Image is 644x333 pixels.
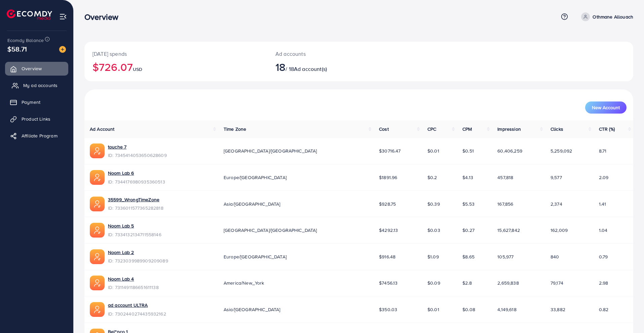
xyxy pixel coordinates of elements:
[7,9,52,20] img: logo
[497,306,516,313] span: 4,149,618
[427,253,439,260] span: $1.09
[59,46,66,53] img: image
[379,280,397,286] span: $7456.13
[224,174,287,181] span: Europe/[GEOGRAPHIC_DATA]
[599,280,608,286] span: 2.98
[462,280,472,286] span: $2.8
[551,148,572,154] span: 5,259,092
[551,227,568,234] span: 162,009
[497,201,513,207] span: 167,856
[585,101,627,114] button: New Account
[22,116,50,122] span: Product Links
[133,66,142,73] span: USD
[224,227,317,234] span: [GEOGRAPHIC_DATA]/[GEOGRAPHIC_DATA]
[379,253,395,260] span: $916.48
[224,306,280,313] span: Asia/[GEOGRAPHIC_DATA]
[379,227,398,234] span: $4292.13
[427,227,440,234] span: $0.03
[497,174,513,181] span: 457,818
[592,105,620,110] span: New Account
[108,143,126,150] a: touche 7
[551,306,565,313] span: 33,882
[108,249,134,256] a: Noom Lab 2
[90,143,105,158] img: ic-ads-acc.e4c84228.svg
[427,148,439,154] span: $0.01
[497,126,521,132] span: Impression
[497,280,519,286] span: 2,659,838
[224,148,317,154] span: [GEOGRAPHIC_DATA]/[GEOGRAPHIC_DATA]
[5,112,68,126] a: Product Links
[462,201,475,207] span: $5.53
[599,174,609,181] span: 2.09
[497,253,514,260] span: 105,977
[5,129,68,142] a: Affiliate Program
[275,60,396,73] h2: / 18
[90,170,105,185] img: ic-ads-acc.e4c84228.svg
[427,201,440,207] span: $0.39
[427,280,440,286] span: $0.09
[92,50,259,58] p: [DATE] spends
[615,303,639,328] iframe: Chat
[599,201,606,207] span: 1.41
[92,60,259,73] h2: $726.07
[108,205,163,211] span: ID: 7336011577365282818
[108,152,167,159] span: ID: 7345414053650628609
[599,126,615,132] span: CTR (%)
[5,62,68,75] a: Overview
[108,222,134,229] a: Noom Lab 5
[59,13,67,20] img: menu
[108,276,134,282] a: Noom Lab 4
[90,276,105,290] img: ic-ads-acc.e4c84228.svg
[108,178,165,185] span: ID: 7344176980935360513
[551,253,559,260] span: 840
[379,201,396,207] span: $928.75
[22,65,42,72] span: Overview
[108,170,134,176] a: Noom Lab 6
[108,231,161,238] span: ID: 7334132134711558146
[551,174,562,181] span: 9,577
[599,227,608,234] span: 1.04
[497,227,520,234] span: 15,627,842
[22,132,58,139] span: Affiliate Program
[84,12,124,22] h3: Overview
[224,280,264,286] span: America/New_York
[551,280,563,286] span: 79,174
[108,284,159,291] span: ID: 7311491186651611138
[90,197,105,211] img: ic-ads-acc.e4c84228.svg
[379,174,397,181] span: $1891.96
[599,148,607,154] span: 8.71
[275,50,396,58] p: Ad accounts
[224,253,287,260] span: Europe/[GEOGRAPHIC_DATA]
[7,39,27,59] span: $58.71
[462,306,475,313] span: $0.08
[593,13,633,21] p: Othmane Allouach
[90,126,115,132] span: Ad Account
[599,253,608,260] span: 0.79
[427,126,436,132] span: CPC
[22,99,40,106] span: Payment
[379,148,401,154] span: $30716.47
[108,257,168,264] span: ID: 7323039989909209089
[462,174,473,181] span: $4.13
[551,126,563,132] span: Clicks
[5,79,68,92] a: My ad accounts
[551,201,562,207] span: 2,374
[23,82,58,89] span: My ad accounts
[462,148,474,154] span: $0.51
[7,37,44,44] span: Ecomdy Balance
[224,126,246,132] span: Time Zone
[497,148,522,154] span: 60,406,259
[294,65,327,73] span: Ad account(s)
[90,249,105,264] img: ic-ads-acc.e4c84228.svg
[379,306,397,313] span: $350.03
[5,95,68,109] a: Payment
[224,201,280,207] span: Asia/[GEOGRAPHIC_DATA]
[108,310,166,317] span: ID: 7302440274435932162
[427,174,437,181] span: $0.2
[427,306,439,313] span: $0.01
[275,59,286,75] span: 18
[462,253,475,260] span: $8.65
[462,227,475,234] span: $0.27
[599,306,609,313] span: 0.82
